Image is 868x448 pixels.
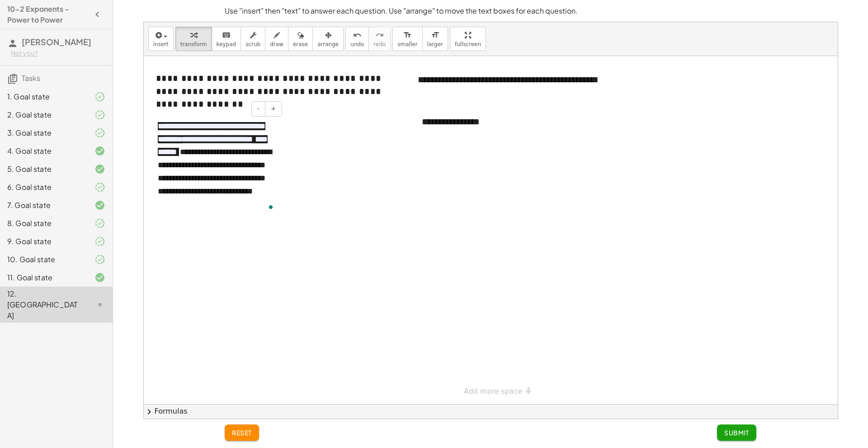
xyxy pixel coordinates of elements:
[149,110,284,222] div: To enrich screen reader interactions, please activate Accessibility in Grammarly extension settings
[392,27,422,51] button: format_sizesmaller
[7,218,80,229] div: 8. Goal state
[144,404,838,419] button: chevron_rightFormulas
[450,27,486,51] button: fullscreen
[7,4,89,25] h4: 10-2 Exponents - Power to Power
[403,30,412,41] i: format_size
[397,41,417,47] span: smaller
[271,105,276,112] span: +
[22,37,91,47] span: [PERSON_NAME]
[270,41,283,47] span: draw
[232,429,252,437] span: reset
[94,109,105,120] i: Task finished and part of it marked as correct.
[94,272,105,283] i: Task finished and correct.
[175,27,212,51] button: transform
[94,182,105,193] i: Task finished and part of it marked as correct.
[7,200,80,211] div: 7. Goal state
[312,27,344,51] button: arrange
[7,91,80,102] div: 1. Goal state
[293,41,308,47] span: erase
[353,30,362,41] i: undo
[180,41,207,47] span: transform
[94,218,105,229] i: Task finished and part of it marked as correct.
[7,164,80,174] div: 5. Goal state
[241,27,265,51] button: scrub
[7,127,80,138] div: 3. Goal state
[350,41,364,47] span: undo
[251,101,265,117] button: -
[11,49,105,58] div: Not you?
[94,200,105,211] i: Task finished and correct.
[717,424,756,441] button: Submit
[431,30,439,41] i: format_size
[257,105,259,112] span: -
[144,406,155,417] span: chevron_right
[94,299,105,310] i: Task not started.
[265,27,288,51] button: draw
[375,30,384,41] i: redo
[7,182,80,193] div: 6. Goal state
[317,41,339,47] span: arrange
[455,41,481,47] span: fullscreen
[153,41,169,47] span: insert
[265,101,282,117] button: +
[464,387,523,396] span: Add more space
[724,429,749,437] span: Submit
[422,27,448,51] button: format_sizelarger
[94,254,105,265] i: Task finished and part of it marked as correct.
[225,424,259,441] button: reset
[427,41,443,47] span: larger
[94,146,105,156] i: Task finished and correct.
[222,30,231,41] i: keyboard
[94,127,105,138] i: Task finished and part of it marked as correct.
[7,146,80,156] div: 4. Goal state
[217,41,236,47] span: keypad
[373,41,386,47] span: redo
[22,73,40,83] span: Tasks
[148,27,174,51] button: insert
[7,254,80,265] div: 10. Goal state
[345,27,369,51] button: undoundo
[94,91,105,102] i: Task finished and part of it marked as correct.
[368,27,391,51] button: redoredo
[7,236,80,247] div: 9. Goal state
[94,164,105,174] i: Task finished and correct.
[288,27,313,51] button: erase
[7,109,80,120] div: 2. Goal state
[212,27,241,51] button: keyboardkeypad
[7,288,80,321] div: 12. [GEOGRAPHIC_DATA]
[94,236,105,247] i: Task finished and part of it marked as correct.
[7,272,80,283] div: 11. Goal state
[225,5,756,16] p: Use "insert" then "text" to answer each question. Use "arrange" to move the text boxes for each q...
[245,41,260,47] span: scrub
